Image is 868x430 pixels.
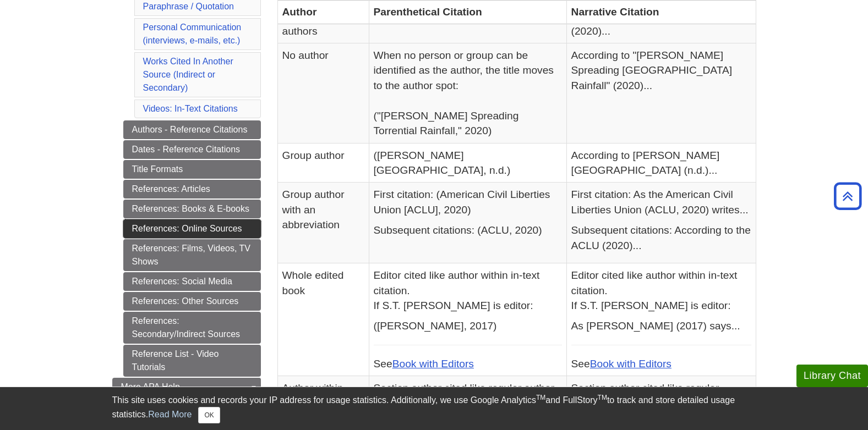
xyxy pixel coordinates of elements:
[112,378,261,396] a: More APA Help
[796,365,868,387] button: Library Chat
[123,345,261,377] a: Reference List - Video Tutorials
[590,358,672,370] a: Book with Editors
[277,263,369,376] td: Whole edited book
[123,239,261,271] a: References: Films, Videos, TV Shows
[143,57,233,92] a: Works Cited In Another Source (Indirect or Secondary)
[392,358,474,370] a: Book with Editors
[374,187,562,217] p: First citation: (American Civil Liberties Union [ACLU], 2020)
[374,381,562,411] p: Section author cited like regular author within in-text citation:
[123,120,261,139] a: Authors - Reference Citations
[571,318,751,333] p: As [PERSON_NAME] (2017) says...
[598,394,607,401] sup: TM
[374,268,562,313] p: Editor cited like author within in-text citation. If S.T. [PERSON_NAME] is editor:
[143,104,238,113] a: Videos: In-Text Citations
[369,263,566,376] td: See
[112,394,756,423] div: This site uses cookies and records your IP address for usage statistics. Additionally, we use Goo...
[123,200,261,218] a: References: Books & E-books
[830,189,865,203] a: Back to Top
[369,43,566,144] td: When no person or group can be identified as the author, the title moves to the author spot: ("[P...
[571,268,751,313] p: Editor cited like author within in-text citation. If S.T. [PERSON_NAME] is editor:
[536,394,545,401] sup: TM
[566,43,756,144] td: According to "[PERSON_NAME] Spreading [GEOGRAPHIC_DATA] Rainfall" (2020)...
[571,223,751,253] p: Subsequent citations: According to the ACLU (2020)...
[148,410,192,419] a: Read More
[571,187,751,217] p: First citation: As the American Civil Liberties Union (ACLU, 2020) writes...
[566,143,756,183] td: According to [PERSON_NAME][GEOGRAPHIC_DATA] (n.d.)...
[123,160,261,179] a: Title Formats
[123,180,261,199] a: References: Articles
[123,292,261,311] a: References: Other Sources
[277,183,369,263] td: Group author with an abbreviation
[123,312,261,344] a: References: Secondary/Indirect Sources
[123,140,261,159] a: Dates - Reference Citations
[143,23,242,45] a: Personal Communication(interviews, e-mails, etc.)
[374,223,562,238] p: Subsequent citations: (ACLU, 2020)
[143,2,234,11] a: Paraphrase / Quotation
[198,407,220,423] button: Close
[123,272,261,291] a: References: Social Media
[121,382,180,392] span: More APA Help
[571,381,751,411] p: Section author cited like regular author within in-text citation:
[123,219,261,238] a: References: Online Sources
[277,43,369,144] td: No author
[566,263,756,376] td: See
[277,143,369,183] td: Group author
[369,143,566,183] td: ([PERSON_NAME][GEOGRAPHIC_DATA], n.d.)
[374,318,562,333] p: ([PERSON_NAME], 2017)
